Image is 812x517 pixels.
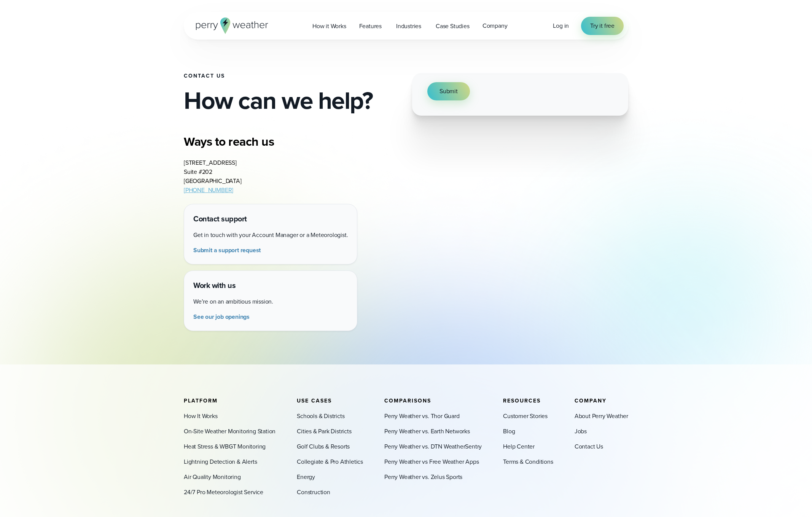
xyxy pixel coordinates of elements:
[384,472,462,482] a: Perry Weather vs. Zelus Sports
[184,73,400,79] h1: Contact Us
[306,18,353,34] a: How it Works
[193,213,348,224] h4: Contact support
[503,397,541,405] span: Resources
[184,412,218,421] a: How It Works
[297,488,330,497] a: Construction
[184,397,218,405] span: Platform
[396,22,421,31] span: Industries
[553,21,569,30] a: Log in
[184,442,266,451] a: Heat Stress & WBGT Monitoring
[427,82,470,100] button: Submit
[312,22,346,31] span: How it Works
[297,442,350,451] a: Golf Clubs & Resorts
[575,397,607,405] span: Company
[439,87,458,96] span: Submit
[384,442,482,451] a: Perry Weather vs. DTN WeatherSentry
[384,397,431,405] span: Comparisons
[297,397,332,405] span: Use Cases
[184,88,400,113] h2: How can we help?
[297,412,344,421] a: Schools & Districts
[575,442,603,451] a: Contact Us
[503,442,535,451] a: Help Center
[503,427,515,436] a: Blog
[384,457,479,466] a: Perry Weather vs Free Weather Apps
[184,488,263,497] a: 24/7 Pro Meteorologist Service
[184,134,362,149] h3: Ways to reach us
[575,427,587,436] a: Jobs
[384,412,459,421] a: Perry Weather vs. Thor Guard
[184,472,241,482] a: Air Quality Monitoring
[193,280,348,291] h4: Work with us
[193,246,261,255] span: Submit a support request
[553,21,569,30] span: Log in
[184,427,275,436] a: On-Site Weather Monitoring Station
[590,21,615,30] span: Try it free
[384,427,470,436] a: Perry Weather vs. Earth Networks
[193,312,253,321] a: See our job openings
[184,457,257,466] a: Lightning Detection & Alerts
[436,22,470,31] span: Case Studies
[193,297,348,306] p: We’re on an ambitious mission.
[297,472,315,482] a: Energy
[297,457,363,466] a: Collegiate & Pro Athletics
[581,17,624,35] a: Try it free
[575,412,628,421] a: About Perry Weather
[184,186,233,194] a: [PHONE_NUMBER]
[359,22,382,31] span: Features
[503,412,548,421] a: Customer Stories
[429,18,476,34] a: Case Studies
[184,158,242,195] address: [STREET_ADDRESS] Suite #202 [GEOGRAPHIC_DATA]
[193,312,250,321] span: See our job openings
[193,246,264,255] a: Submit a support request
[193,231,348,240] p: Get in touch with your Account Manager or a Meteorologist.
[482,21,508,30] span: Company
[503,457,553,466] a: Terms & Conditions
[297,427,351,436] a: Cities & Park Districts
